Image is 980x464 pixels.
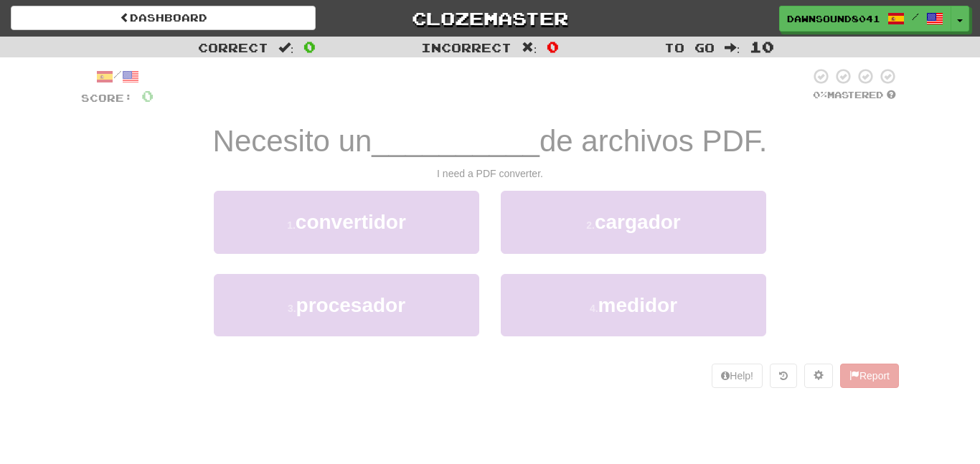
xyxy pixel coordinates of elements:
span: Score: [81,92,133,104]
button: Help! [712,364,763,388]
small: 2 . [586,219,595,231]
div: I need a PDF converter. [81,166,899,181]
span: convertidor [296,211,406,233]
a: Clozemaster [337,6,642,31]
span: cargador [595,211,681,233]
small: 3 . [288,303,296,314]
span: Correct [198,40,268,55]
span: : [522,42,537,54]
span: __________ [372,124,540,158]
span: Necesito un [213,124,372,158]
span: procesador [296,294,406,316]
span: / [912,11,919,22]
span: DawnSound8041 [787,12,880,25]
button: 4.medidor [501,274,766,336]
span: 10 [750,38,774,55]
button: 2.cargador [501,191,766,253]
button: 1.convertidor [214,191,479,253]
span: 0 [141,87,154,105]
span: 0 [547,38,559,55]
div: Mastered [810,89,899,102]
span: 0 % [813,89,827,100]
span: : [278,42,294,54]
button: 3.procesador [214,274,479,336]
div: / [81,67,154,85]
span: medidor [598,294,677,316]
small: 1 . [287,219,296,231]
span: Incorrect [421,40,512,55]
span: de archivos PDF. [540,124,767,158]
button: Round history (alt+y) [770,364,797,388]
a: DawnSound8041 / [779,6,951,32]
span: : [725,42,740,54]
a: Dashboard [11,6,316,30]
button: Report [840,364,899,388]
span: 0 [303,38,316,55]
span: To go [664,40,715,55]
small: 4 . [590,303,598,314]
